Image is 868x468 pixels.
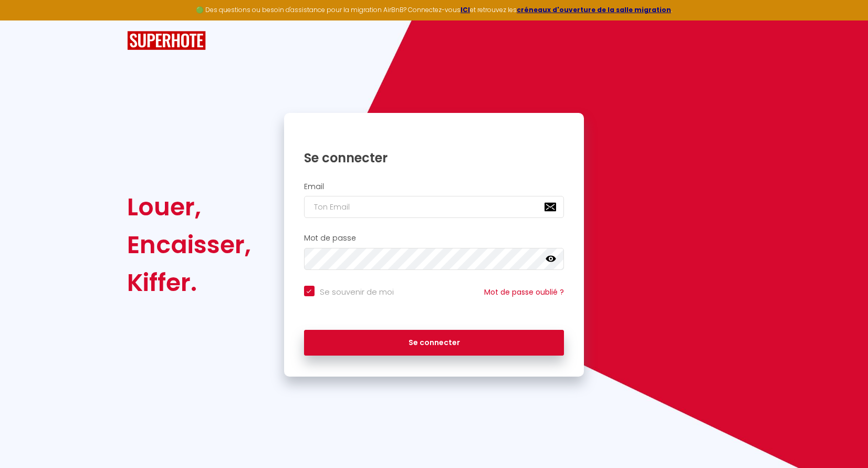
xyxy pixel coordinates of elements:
[127,188,251,226] div: Louer,
[304,330,564,356] button: Se connecter
[517,5,671,14] a: créneaux d'ouverture de la salle migration
[461,5,470,14] a: ICI
[484,287,564,297] a: Mot de passe oublié ?
[304,150,564,166] h1: Se connecter
[127,264,251,301] div: Kiffer.
[304,196,564,218] input: Ton Email
[127,226,251,264] div: Encaisser,
[127,31,206,50] img: SuperHote logo
[304,234,564,243] h2: Mot de passe
[304,182,564,191] h2: Email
